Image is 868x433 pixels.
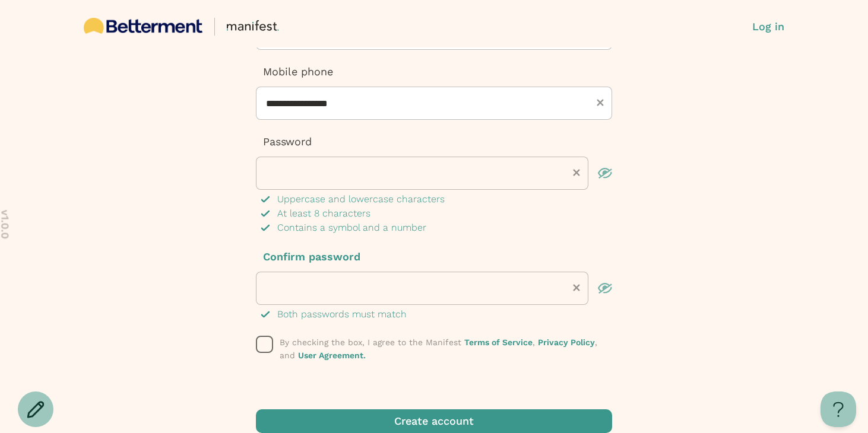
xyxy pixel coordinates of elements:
p: Contains a symbol and a number [277,221,426,235]
iframe: Toggle Customer Support [821,391,856,427]
p: Both passwords must match [277,307,407,321]
p: At least 8 characters [277,206,370,221]
p: Mobile phone [256,64,612,79]
a: Terms of Service [464,338,533,347]
p: Confirm password [256,249,612,265]
p: Uppercase and lowercase characters [277,192,445,206]
img: Betterment [84,18,202,34]
a: User Agreement. [298,351,366,360]
p: Password [256,134,612,149]
a: Privacy Policy [538,338,595,347]
span: By checking the box, I agree to the Manifest , , and [280,338,597,360]
button: Log in [752,19,784,34]
button: Create account [256,409,612,433]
